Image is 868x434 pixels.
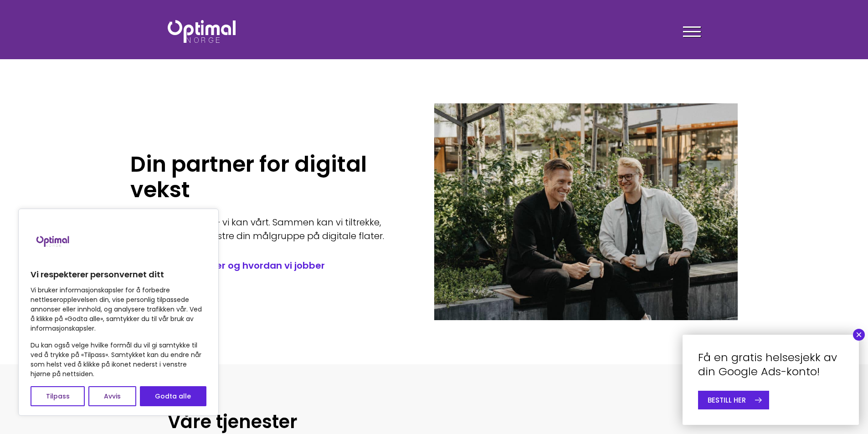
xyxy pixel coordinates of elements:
p: Vi respekterer personvernet ditt [31,269,206,280]
button: Tilpass [31,386,85,406]
h4: Få en gratis helsesjekk av din Google Ads-konto! [698,350,843,378]
button: Godta alle [140,386,206,406]
h1: Din partner for digital vekst [130,152,407,203]
div: Vi respekterer personvernet ditt [18,209,219,416]
img: Brand logo [31,218,76,264]
p: Du kan ditt fagfelt – vi kan vårt. Sammen kan vi tiltrekke, engasjere og begeistre din målgruppe ... [130,215,407,243]
img: Optimal Norge [168,20,236,43]
p: Du kan også velge hvilke formål du vil gi samtykke til ved å trykke på «Tilpass». Samtykket kan d... [31,341,206,379]
button: Avvis [88,386,136,406]
button: Close [853,329,865,341]
p: Vi bruker informasjonskapsler for å forbedre nettleseropplevelsen din, vise personlig tilpassede ... [31,286,206,333]
a: // Les om hvem vi er og hvordan vi jobber [130,259,407,272]
h2: Våre tjenester [168,410,701,434]
a: BESTILL HER [698,391,769,409]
